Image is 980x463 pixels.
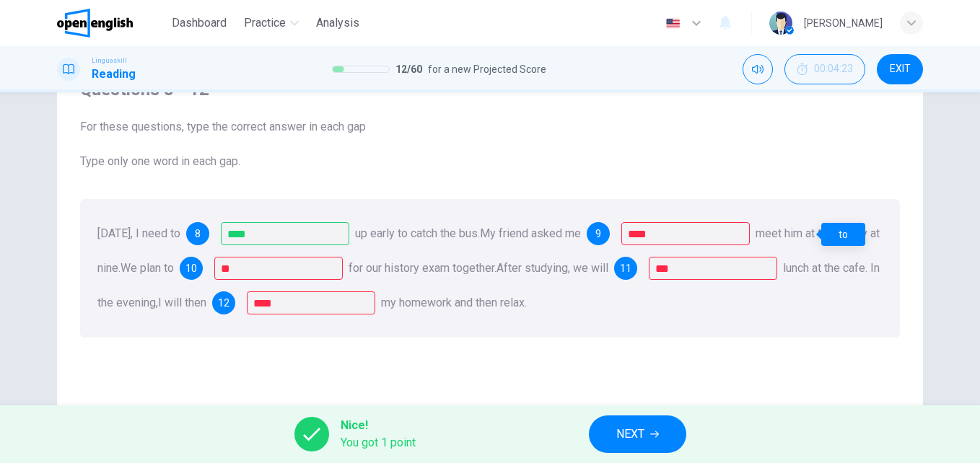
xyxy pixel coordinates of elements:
span: We plan to [121,261,174,275]
button: 00:04:23 [784,54,865,84]
button: NEXT [589,415,686,453]
span: 12 [218,298,229,308]
span: up early to catch the bus. [355,226,480,240]
div: to [821,223,865,246]
h1: Reading [92,66,136,83]
span: 9 [595,229,601,239]
button: Analysis [310,10,365,36]
div: Mute [743,54,773,84]
span: Linguaskill [92,56,127,66]
span: You got 1 point [341,434,416,451]
span: Type only one word in each gap. [80,153,900,170]
img: OpenEnglish logo [57,9,133,38]
button: Dashboard [166,10,232,36]
span: [DATE], I need to [97,226,180,240]
input: wake [221,222,349,245]
span: I will then [158,296,206,309]
span: 12 / 60 [395,61,422,78]
span: for a new Projected Score [428,61,546,78]
a: OpenEnglish logo [57,9,166,38]
input: study [214,257,343,280]
span: Analysis [316,14,359,32]
span: Dashboard [172,14,227,32]
span: 00:04:23 [814,63,853,75]
div: [PERSON_NAME] [804,14,883,32]
span: After studying, we will [496,261,608,275]
span: my homework and then relax. [381,296,527,309]
input: to [621,222,750,245]
span: 11 [620,263,631,273]
span: for our history exam together. [349,261,496,275]
span: EXIT [890,63,911,75]
img: en [664,18,682,29]
span: 8 [195,229,201,239]
button: Practice [238,10,305,36]
button: EXIT [877,54,923,84]
span: 10 [185,263,197,273]
input: do [247,291,375,314]
img: Profile picture [769,12,792,35]
div: Hide [784,54,865,84]
span: Practice [244,14,286,32]
span: Nice! [341,417,416,434]
span: My friend asked me [480,226,581,240]
span: For these questions, type the correct answer in each gap [80,118,900,136]
input: eat [649,257,777,280]
span: NEXT [616,424,644,444]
